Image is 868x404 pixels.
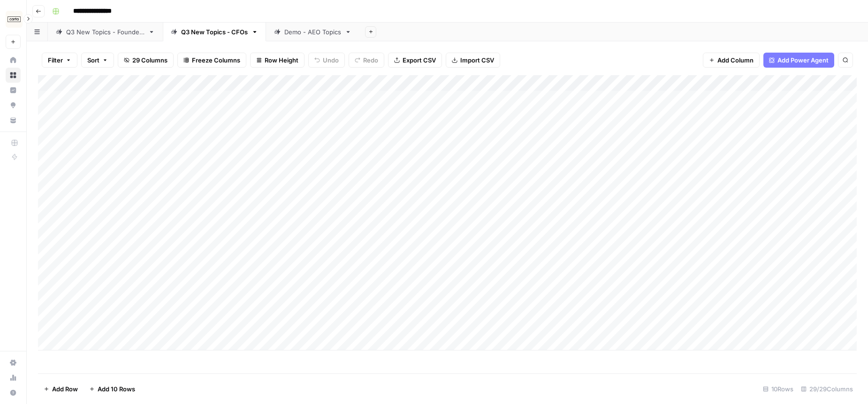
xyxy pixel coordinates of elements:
[763,53,834,68] button: Add Power Agent
[177,53,246,68] button: Freeze Columns
[6,83,21,98] a: Insights
[6,68,21,83] a: Browse
[460,55,494,65] span: Import CSV
[323,55,339,65] span: Undo
[446,53,500,68] button: Import CSV
[38,381,84,396] button: Add Row
[84,381,141,396] button: Add 10 Rows
[6,113,21,128] a: Your Data
[250,53,305,68] button: Row Height
[308,53,345,68] button: Undo
[703,53,760,68] button: Add Column
[6,355,21,370] a: Settings
[797,381,857,396] div: 29/29 Columns
[163,23,266,41] a: Q3 New Topics - CFOs
[52,384,78,394] span: Add Row
[181,27,248,37] div: Q3 New Topics - CFOs
[6,98,21,113] a: Opportunities
[266,23,359,41] a: Demo - AEO Topics
[132,55,168,65] span: 29 Columns
[363,55,378,65] span: Redo
[6,11,23,28] img: Carta Logo
[403,55,436,65] span: Export CSV
[42,53,77,68] button: Filter
[349,53,384,68] button: Redo
[388,53,442,68] button: Export CSV
[284,27,341,37] div: Demo - AEO Topics
[759,381,797,396] div: 10 Rows
[265,55,298,65] span: Row Height
[6,8,21,31] button: Workspace: Carta
[66,27,145,37] div: Q3 New Topics - Founders
[6,53,21,68] a: Home
[717,55,754,65] span: Add Column
[48,55,63,65] span: Filter
[777,55,829,65] span: Add Power Agent
[192,55,240,65] span: Freeze Columns
[48,23,163,41] a: Q3 New Topics - Founders
[118,53,174,68] button: 29 Columns
[87,55,99,65] span: Sort
[98,384,135,394] span: Add 10 Rows
[81,53,114,68] button: Sort
[6,370,21,385] a: Usage
[6,385,21,400] button: Help + Support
